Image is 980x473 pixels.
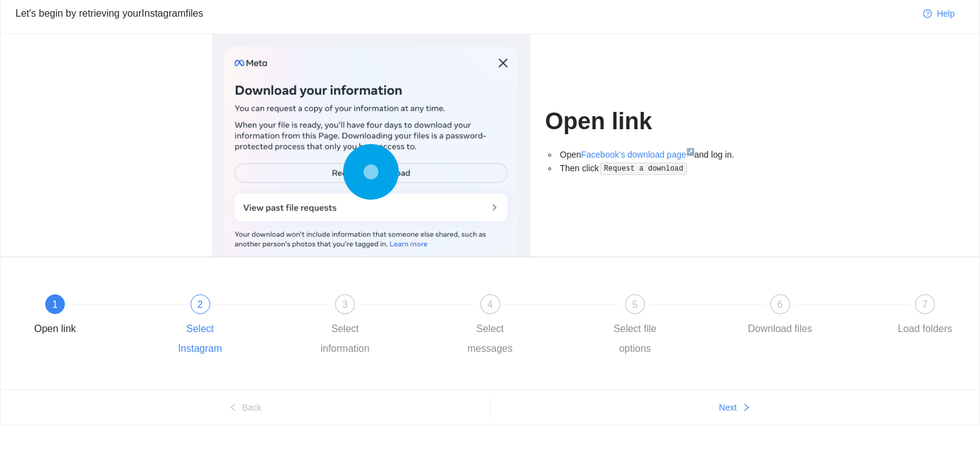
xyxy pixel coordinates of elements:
[600,163,687,175] code: Request a download
[633,299,638,310] span: 5
[937,7,955,20] span: Help
[686,148,694,155] sup: ↗
[19,294,164,339] div: 1Open link
[581,150,694,160] a: Facebook's download page↗
[164,294,310,359] div: 2Select Instagram
[923,9,932,19] span: question-circle
[922,299,928,310] span: 7
[898,319,952,339] div: Load folders
[599,319,671,359] div: Select file options
[487,299,493,310] span: 4
[889,294,961,339] div: 7Load folders
[343,299,348,310] span: 3
[719,401,737,414] span: Next
[558,161,769,176] li: Then click
[34,319,76,339] div: Open link
[545,107,769,136] h1: Open link
[454,294,600,359] div: 4Select messages
[53,299,58,310] span: 1
[15,6,913,21] div: Let's begin by retrieving your Instagram files
[309,319,381,359] div: Select information
[309,294,454,359] div: 3Select information
[744,294,890,339] div: 6Download files
[599,294,744,359] div: 5Select file options
[454,319,526,359] div: Select messages
[1,398,490,417] button: leftBack
[913,4,965,23] button: question-circleHelp
[748,319,812,339] div: Download files
[777,299,783,310] span: 6
[742,403,751,413] span: right
[558,148,769,161] li: Open and log in.
[197,299,203,310] span: 2
[490,398,980,417] button: Nextright
[164,319,236,359] div: Select Instagram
